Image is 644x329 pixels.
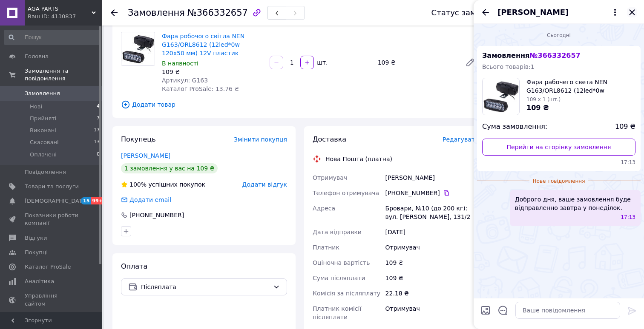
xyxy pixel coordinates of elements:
div: 1 замовлення у вас на 109 ₴ [121,163,218,173]
span: Сума післяплати [313,275,365,281]
span: Платник комісії післяплати [313,305,361,320]
span: Прийняті [30,115,56,122]
span: 4 [97,103,100,111]
span: Замовлення [25,90,60,97]
span: Післяплата [141,282,270,292]
span: Додати товар [121,100,479,109]
a: Редагувати [462,54,479,71]
span: Оплата [121,262,147,270]
span: Товари та послуги [25,183,79,190]
div: Повернутися назад [111,9,118,17]
span: № 366332657 [529,51,580,60]
span: Повідомлення [25,168,66,176]
div: Бровари, №10 (до 200 кг): вул. [PERSON_NAME], 131/2 [384,201,480,224]
button: Назад [480,7,491,17]
span: Телефон отримувача [313,190,379,196]
img: 6864613270_w200_h200_fara-rabochego-sveta.jpg [483,78,519,115]
div: 109 ₴ [374,57,458,68]
span: Скасовані [30,139,59,146]
span: Комісія за післяплату [313,290,380,297]
span: Аналітика [25,278,54,285]
span: 0 [97,151,100,159]
div: Отримувач [384,301,480,325]
span: Доставка [313,135,346,143]
div: [PHONE_NUMBER] [385,189,479,197]
span: Замовлення та повідомлення [25,67,102,82]
span: Виконані [30,127,56,134]
span: Всього товарів: 1 [482,63,535,70]
span: [DEMOGRAPHIC_DATA] [25,197,88,205]
span: 100% [129,181,147,188]
div: 22.18 ₴ [384,286,480,301]
span: Доброго дня, ваше замовлення буде відправленно завтра у понеділок. [515,195,635,212]
span: Редагувати [443,136,479,143]
span: 17:13 12.10.2025 [482,159,635,166]
span: 109 ₴ [526,104,549,112]
a: Фара робочого світла NEN G163/ORL8612 (12led*0w 120х50 мм) 12V пластик [162,33,244,57]
span: Додати відгук [242,181,287,188]
div: Отримувач [384,240,480,255]
span: Покупець [121,135,156,143]
span: 17 [94,127,100,134]
div: 109 ₴ [384,270,480,286]
span: Головна [25,53,49,60]
span: Нові [30,103,42,111]
span: Нове повідомлення [529,178,589,185]
span: Управління сайтом [25,292,79,307]
div: [DATE] [384,224,480,240]
span: Оціночна вартість [313,259,370,266]
span: Каталог ProSale [25,263,71,271]
span: 109 x 1 (шт.) [526,96,561,102]
span: Артикул: G163 [162,77,208,84]
span: 17:13 12.10.2025 [621,214,635,221]
span: Замовлення [128,8,185,18]
span: Оплачені [30,151,57,159]
img: Фара робочого світла NEN G163/ORL8612 (12led*0w 120х50 мм) 12V пластик [121,32,155,65]
span: Платник [313,244,339,251]
span: 109 ₴ [615,122,635,132]
span: Дата відправки [313,229,362,235]
div: [PERSON_NAME] [384,170,480,185]
div: 109 ₴ [162,68,263,76]
span: Сума замовлення: [482,122,547,132]
span: Каталог ProSale: 13.76 ₴ [162,85,239,92]
span: Змінити покупця [234,136,287,143]
div: Додати email [120,196,172,204]
div: успішних покупок [121,180,205,189]
div: Нова Пошта (платна) [323,155,394,163]
span: AGA PARTS [28,5,92,13]
span: Фара рабочего света NEN G163/ORL8612 (12led*0w 120х50мм) 12V пластик [526,78,635,95]
div: Статус замовлення [431,9,510,17]
div: 109 ₴ [384,255,480,270]
div: Ваш ID: 4130837 [28,13,102,20]
span: №366332657 [187,8,248,18]
span: 15 [81,197,91,204]
span: Показники роботи компанії [25,212,79,227]
a: Перейти на сторінку замовлення [482,139,635,156]
span: Покупці [25,249,48,256]
div: 12.10.2025 [477,31,641,39]
span: 7 [97,115,100,122]
div: шт. [315,58,328,67]
span: Отримувач [313,174,347,181]
span: В наявності [162,60,198,67]
div: Додати email [129,196,172,204]
span: Замовлення [482,51,581,60]
span: 99+ [91,197,105,204]
a: [PERSON_NAME] [121,152,170,159]
span: Сьогодні [543,32,574,39]
span: 13 [94,139,100,146]
span: Відгуки [25,234,47,242]
button: Відкрити шаблони відповідей [497,305,509,316]
span: Адреса [313,205,335,212]
div: [PHONE_NUMBER] [129,211,185,219]
span: [PERSON_NAME] [497,7,569,18]
button: [PERSON_NAME] [497,7,620,18]
input: Пошук [4,30,101,45]
button: Закрити [627,7,637,17]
